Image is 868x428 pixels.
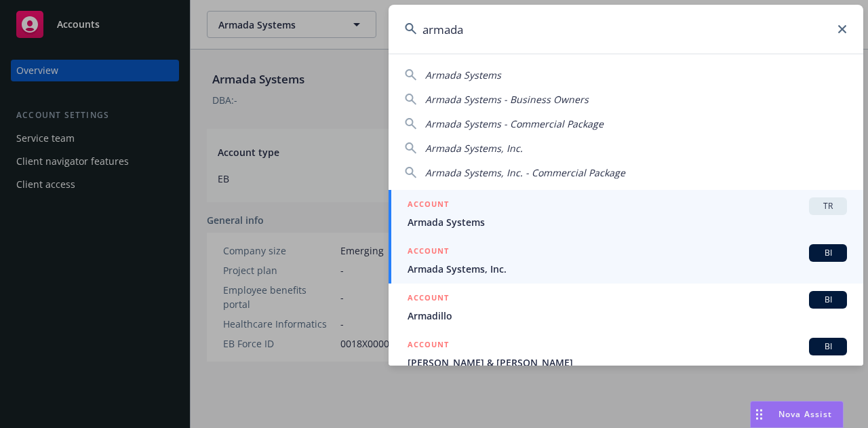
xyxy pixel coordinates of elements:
[814,341,842,353] span: BI
[408,215,847,229] span: Armada Systems
[425,93,589,106] span: Armada Systems - Business Owners
[814,200,842,212] span: TR
[814,294,842,306] span: BI
[751,402,768,427] div: Drag to move
[389,237,863,284] a: ACCOUNTBIArmada Systems, Inc.
[408,355,847,370] span: [PERSON_NAME] & [PERSON_NAME]
[389,284,863,330] a: ACCOUNTBIArmadillo
[408,338,449,354] h5: ACCOUNT
[778,408,832,420] span: Nova Assist
[389,5,863,54] input: Search...
[425,166,625,179] span: Armada Systems, Inc. - Commercial Package
[814,247,842,259] span: BI
[408,197,449,214] h5: ACCOUNT
[389,330,863,377] a: ACCOUNTBI[PERSON_NAME] & [PERSON_NAME]
[408,262,847,276] span: Armada Systems, Inc.
[408,244,449,260] h5: ACCOUNT
[408,309,847,323] span: Armadillo
[425,142,523,155] span: Armada Systems, Inc.
[389,190,863,237] a: ACCOUNTTRArmada Systems
[425,117,604,130] span: Armada Systems - Commercial Package
[750,401,844,428] button: Nova Assist
[408,291,449,307] h5: ACCOUNT
[425,69,501,81] span: Armada Systems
